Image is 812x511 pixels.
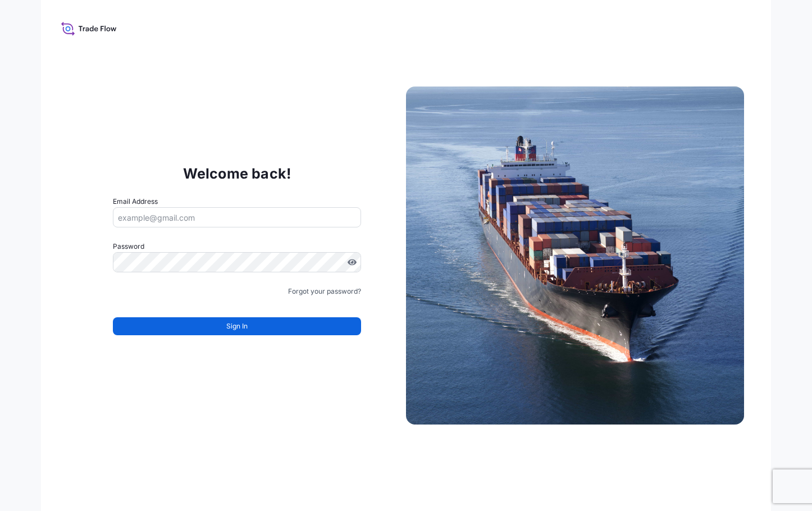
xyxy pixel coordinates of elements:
[113,241,361,252] label: Password
[113,207,361,227] input: example@gmail.com
[348,258,357,267] button: Show password
[183,165,291,182] p: Welcome back!
[406,86,744,425] img: Ship illustration
[226,321,248,332] span: Sign In
[288,286,361,297] a: Forgot your password?
[113,196,158,207] label: Email Address
[113,317,361,335] button: Sign In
